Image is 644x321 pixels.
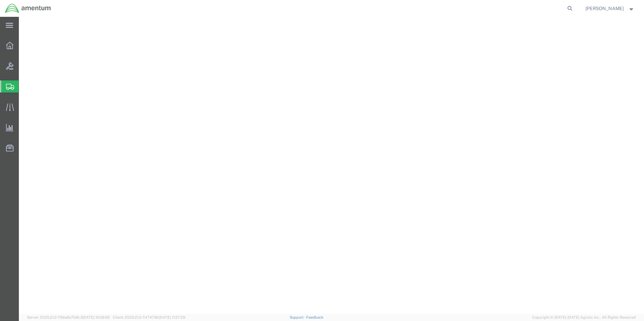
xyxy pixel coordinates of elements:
span: [DATE] 10:09:35 [83,315,110,319]
a: Feedback [306,315,323,319]
span: Server: 2025.21.0-769a9a7b8c3 [27,315,110,319]
a: Support [290,315,307,319]
span: Client: 2025.21.0-7d7479b [113,315,185,319]
span: Joel Salinas [585,5,624,12]
img: logo [5,3,51,13]
iframe: FS Legacy Container [19,17,644,314]
button: [PERSON_NAME] [585,4,635,12]
span: [DATE] 11:37:29 [159,315,185,319]
span: Copyright © [DATE]-[DATE] Agistix Inc., All Rights Reserved [532,315,636,320]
